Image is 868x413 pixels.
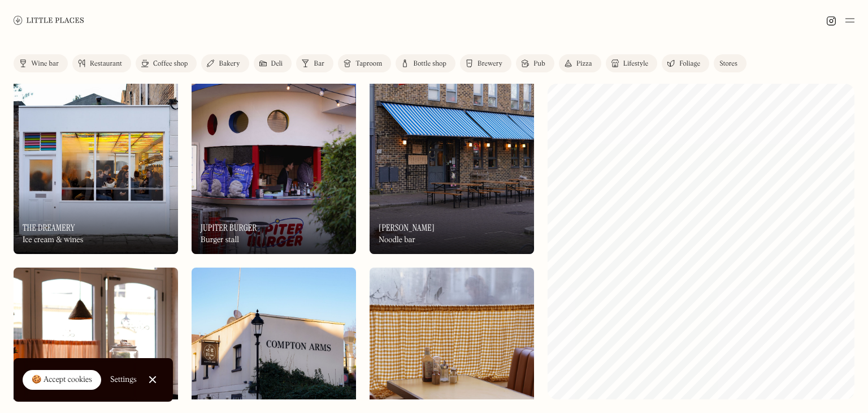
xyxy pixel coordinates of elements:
[201,54,249,72] a: Bakery
[533,61,545,67] div: Pub
[623,61,648,67] div: Lifestyle
[90,61,122,67] div: Restaurant
[32,375,92,386] div: 🍪 Accept cookies
[192,56,356,253] img: Jupiter Burger
[548,84,854,399] canvas: Map
[23,222,75,233] h3: The Dreamery
[271,61,283,67] div: Deli
[110,367,137,393] a: Settings
[679,61,700,67] div: Foliage
[559,54,601,72] a: Pizza
[355,61,382,67] div: Taproom
[460,54,511,72] a: Brewery
[370,56,534,253] img: Koya Ko
[72,54,131,72] a: Restaurant
[338,54,391,72] a: Taproom
[379,222,435,233] h3: [PERSON_NAME]
[110,376,137,384] div: Settings
[714,54,747,72] a: Stores
[314,61,324,67] div: Bar
[14,56,178,253] img: The Dreamery
[576,61,592,67] div: Pizza
[14,56,178,253] a: The DreameryThe DreameryThe DreameryIce cream & wines
[379,235,415,245] div: Noodle bar
[370,56,534,253] a: Koya KoKoya Ko[PERSON_NAME]Noodle bar
[516,54,554,72] a: Pub
[31,61,59,67] div: Wine bar
[254,54,292,72] a: Deli
[606,54,657,72] a: Lifestyle
[14,54,68,72] a: Wine bar
[136,54,197,72] a: Coffee shop
[201,222,257,233] h3: Jupiter Burger
[413,61,446,67] div: Bottle shop
[153,61,188,67] div: Coffee shop
[192,56,356,253] a: Jupiter BurgerJupiter BurgerJupiter BurgerBurger stall
[396,54,455,72] a: Bottle shop
[719,61,737,67] div: Stores
[296,54,333,72] a: Bar
[662,54,709,72] a: Foliage
[23,235,83,245] div: Ice cream & wines
[478,61,502,67] div: Brewery
[201,235,239,245] div: Burger stall
[23,370,101,390] a: 🍪 Accept cookies
[141,368,164,391] a: Close Cookie Popup
[219,61,240,67] div: Bakery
